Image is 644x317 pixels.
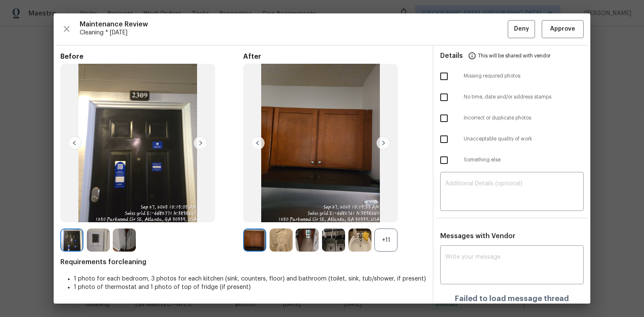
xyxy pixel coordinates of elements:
[464,135,584,143] span: Unacceptable quality of work
[80,20,508,29] span: Maintenance Review
[243,52,426,61] span: After
[80,29,508,37] span: Cleaning * [DATE]
[440,294,584,303] h4: Failed to load message thread
[434,129,590,150] div: Unacceptable quality of work
[508,20,535,38] button: Deny
[434,108,590,129] div: Incorrect or duplicate photos
[464,114,584,122] span: Incorrect or duplicate photos
[440,233,515,239] span: Messages with Vendor
[377,136,390,150] img: right-chevron-button-url
[194,136,207,150] img: right-chevron-button-url
[68,136,81,150] img: left-chevron-button-url
[434,87,590,108] div: No time, date and/or address stamps
[251,136,265,150] img: left-chevron-button-url
[60,52,243,61] span: Before
[464,94,584,101] span: No time, date and/or address stamps
[542,20,584,38] button: Approve
[434,150,590,171] div: Something else
[434,66,590,87] div: Missing required photos
[464,156,584,164] span: Something else
[550,24,575,34] span: Approve
[60,258,426,266] span: Requirements for cleaning
[374,229,397,252] div: +11
[74,275,426,283] li: 1 photo for each bedroom, 3 photos for each kitchen (sink, counters, floor) and bathroom (toilet,...
[440,46,463,66] span: Details
[74,283,426,291] li: 1 photo of thermostat and 1 photo of top of fridge (if present)
[478,46,551,66] span: This will be shared with vendor
[514,24,529,34] span: Deny
[464,73,584,80] span: Missing required photos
